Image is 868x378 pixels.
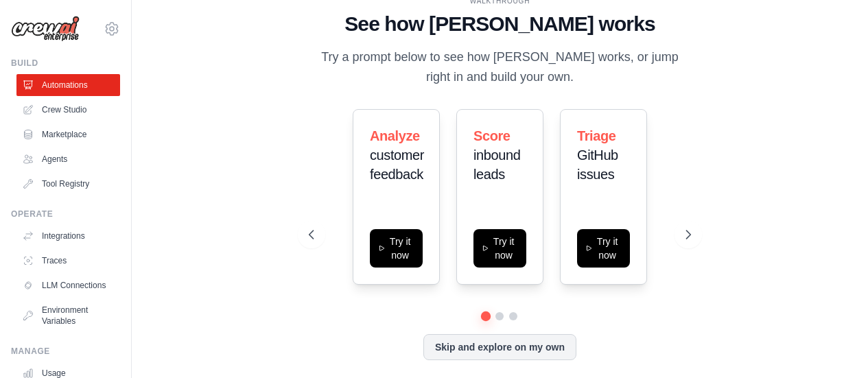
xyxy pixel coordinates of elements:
div: Manage [11,346,120,357]
span: Triage [577,128,616,143]
button: Try it now [473,229,526,268]
img: Logo [11,16,80,42]
p: Try a prompt below to see how [PERSON_NAME] works, or jump right in and build your own. [309,47,691,88]
span: customer feedback [370,147,424,182]
h1: See how [PERSON_NAME] works [309,12,691,36]
span: GitHub issues [577,147,618,182]
a: Integrations [16,225,120,247]
span: Analyze [370,128,420,143]
a: Agents [16,148,120,170]
span: Score [473,128,511,143]
div: Build [11,58,120,69]
a: Environment Variables [16,299,120,332]
a: Traces [16,250,120,272]
button: Try it now [370,229,423,268]
a: Tool Registry [16,173,120,195]
a: LLM Connections [16,274,120,296]
button: Skip and explore on my own [423,334,576,360]
div: Operate [11,209,120,220]
a: Crew Studio [16,99,120,121]
a: Marketplace [16,123,120,145]
span: inbound leads [473,147,520,182]
button: Try it now [577,229,630,268]
a: Automations [16,74,120,96]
